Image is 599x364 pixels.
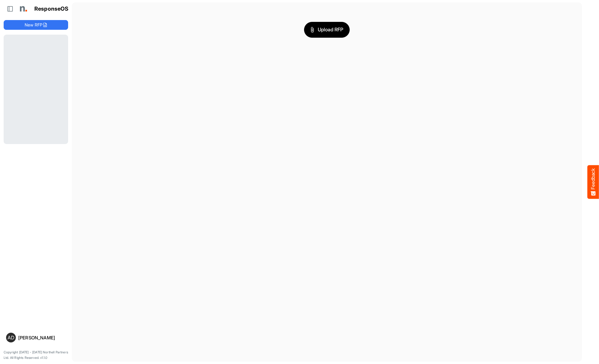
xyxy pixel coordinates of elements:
[304,22,350,38] button: Upload RFP
[4,20,68,30] button: New RFP
[4,350,68,360] p: Copyright [DATE] - [DATE] Northell Partners Ltd. All Rights Reserved. v1.1.0
[34,6,69,12] h1: ResponseOS
[17,3,29,15] img: Northell
[587,165,599,199] button: Feedback
[8,335,14,340] span: AD
[4,35,68,144] div: Loading...
[310,26,343,34] span: Upload RFP
[18,335,66,340] div: [PERSON_NAME]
